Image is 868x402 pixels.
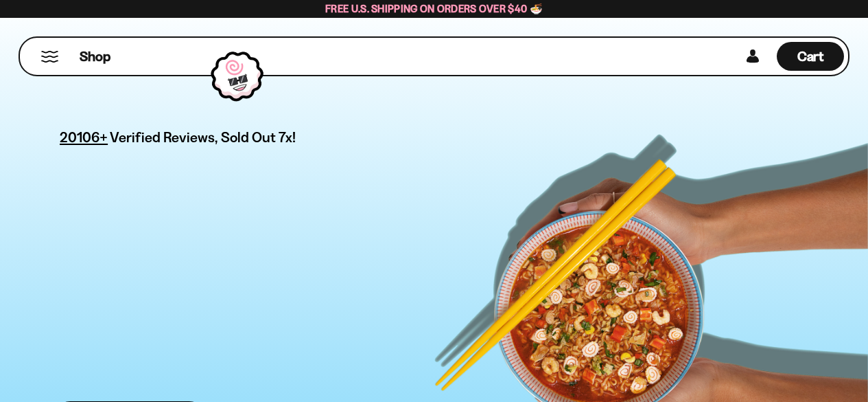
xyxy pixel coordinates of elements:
[325,2,543,15] span: Free U.S. Shipping on Orders over $40 🍜
[80,47,110,66] span: Shop
[80,42,110,71] a: Shop
[60,126,108,148] span: 20106+
[40,51,59,63] button: Mobile Menu Trigger
[110,129,296,146] span: Verified Reviews, Sold Out 7x!
[777,38,844,75] a: Cart
[797,48,824,65] span: Cart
